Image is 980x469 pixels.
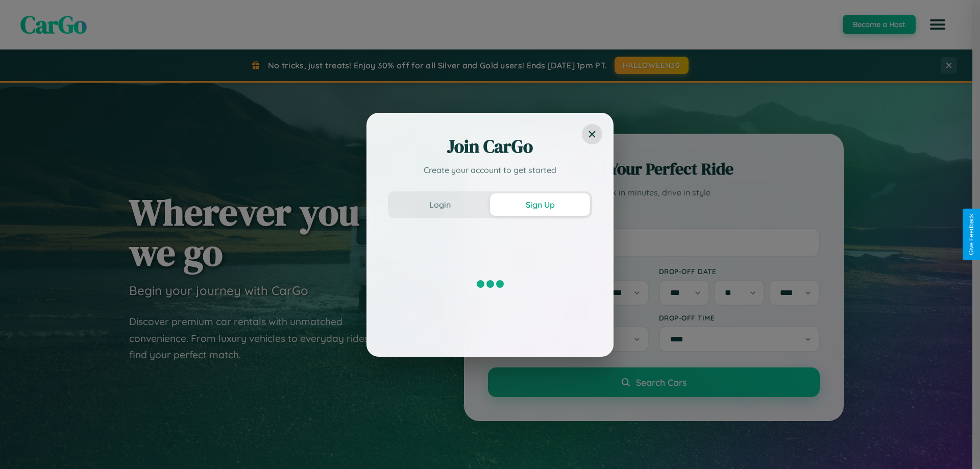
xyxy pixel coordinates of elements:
h2: Join CarGo [388,134,592,159]
div: Give Feedback [968,214,975,255]
button: Login [390,193,490,216]
button: Sign Up [490,193,590,216]
iframe: Intercom live chat [10,434,35,459]
p: Create your account to get started [388,164,592,176]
